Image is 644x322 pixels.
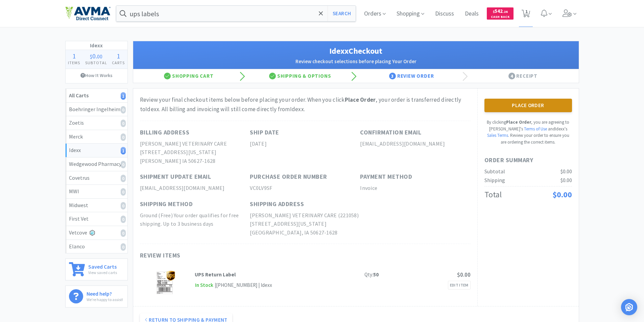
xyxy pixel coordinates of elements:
[121,216,126,223] i: 0
[66,212,127,226] a: First Vet0
[82,59,110,66] h4: Subtotal
[65,258,128,280] a: Saved CartsView saved carts
[121,229,126,237] i: 0
[72,52,76,60] span: 1
[66,130,127,144] a: Merck0
[250,172,327,182] h1: Purchase Order Number
[250,211,360,220] h2: [PERSON_NAME] VETERINARY CARE (221058)
[484,167,505,176] div: Subtotal
[487,126,567,139] span: and Idexx 's .
[360,140,470,148] h2: [EMAIL_ADDRESS][DOMAIN_NAME]
[244,69,356,83] div: Shipping & Options
[345,96,376,103] strong: Place Order
[66,89,127,103] a: All Carts1
[214,281,272,289] div: | [PHONE_NUMBER] | Idexx
[69,201,124,210] div: Midwest
[195,271,236,278] strong: UPS Return Label
[66,240,127,253] a: Elanco0
[250,199,304,209] h1: Shipping Address
[69,174,124,182] div: Covetrus
[250,220,360,228] h2: [STREET_ADDRESS][US_STATE]
[493,8,508,14] span: 542
[121,161,126,168] i: 0
[487,132,508,138] a: Sales Terms
[66,199,127,213] a: Midwest0
[66,226,127,240] a: Vetcove0
[140,128,190,138] h1: Billing Address
[97,53,102,60] span: 00
[110,59,127,66] h4: Carts
[82,53,110,59] div: .
[328,6,356,21] button: Search
[69,146,124,155] div: Idexx
[493,9,495,14] span: $
[552,189,572,200] span: $0.00
[69,160,124,169] div: Wedgewood Pharmacy
[487,4,514,23] a: $542.26Cash Back
[462,11,481,17] a: Deals
[87,289,123,296] h6: Need help?
[506,119,531,125] strong: Place Order
[116,6,356,21] input: Search by item, sku, manufacturer, ingredient, size...
[121,106,126,114] i: 0
[121,92,126,100] i: 1
[484,99,572,112] button: Place Order
[90,53,92,60] span: $
[432,11,457,17] a: Discuss
[156,271,175,294] img: 95dc4a7968e54caf809942c53af25e2b_274548.png
[448,281,471,290] a: Edit Item
[69,105,124,114] div: Boehringer Ingelheim
[457,271,471,278] span: $0.00
[250,228,360,237] h2: [GEOGRAPHIC_DATA], IA 50627-1628
[66,69,127,82] a: How It Works
[69,119,124,127] div: Zoetis
[621,299,637,315] div: Open Intercom Messenger
[140,184,250,193] h2: [EMAIL_ADDRESS][DOMAIN_NAME]
[66,185,127,199] a: MWI0
[117,52,120,60] span: 1
[88,269,117,276] p: View saved carts
[360,184,470,193] h2: Invoice
[69,92,89,99] strong: All Carts
[87,296,123,303] p: We're happy to assist!
[508,73,515,79] span: 4
[250,184,360,193] h2: VC0LV9SF
[560,168,572,175] span: $0.00
[140,148,250,157] h2: [STREET_ADDRESS][US_STATE]
[140,251,343,261] h1: Review Items
[133,69,245,83] div: Shopping Cart
[491,15,509,20] span: Cash Back
[140,45,572,57] h1: Idexx Checkout
[389,73,396,79] span: 3
[140,95,471,114] div: Review your final checkout items below before placing your order. When you click , your order is ...
[484,176,505,185] div: Shipping
[503,9,508,14] span: . 26
[140,199,193,209] h1: Shipping Method
[66,59,83,66] h4: Items
[66,41,127,50] h1: Idexx
[66,116,127,130] a: Zoetis0
[364,271,379,279] div: Qty:
[121,188,126,196] i: 0
[140,57,572,66] h2: Review checkout selections before placing Your Order
[484,155,572,165] h1: Order Summary
[69,187,124,196] div: MWI
[69,228,124,237] div: Vetcove
[195,281,214,290] span: In Stock
[519,11,533,18] a: 1
[250,128,279,138] h1: Ship Date
[484,188,502,201] div: Total
[121,120,126,127] i: 0
[467,69,579,83] div: Receipt
[65,6,111,21] img: e4e33dab9f054f5782a47901c742baa9_102.png
[140,157,250,166] h2: [PERSON_NAME] IA 50627-1628
[69,132,124,141] div: Merck
[66,171,127,185] a: Covetrus0
[373,271,379,278] strong: 50
[356,69,468,83] div: Review Order
[360,128,421,138] h1: Confirmation Email
[560,177,572,183] span: $0.00
[92,52,96,60] span: 0
[524,126,547,132] a: Terms of Use
[140,140,250,148] h2: [PERSON_NAME] VETERINARY CARE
